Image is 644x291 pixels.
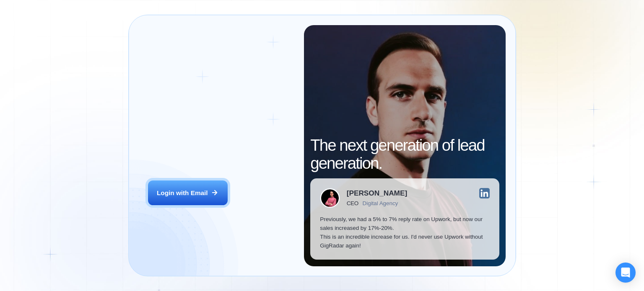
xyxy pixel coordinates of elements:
div: CEO [347,200,358,206]
div: Login with Email [157,188,208,197]
p: Previously, we had a 5% to 7% reply rate on Upwork, but now our sales increased by 17%-20%. This ... [320,215,490,250]
div: Open Intercom Messenger [615,263,636,283]
div: Digital Agency [363,200,398,206]
button: Login with Email [148,180,228,206]
h2: The next generation of lead generation. [310,136,499,172]
div: [PERSON_NAME] [347,190,407,197]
